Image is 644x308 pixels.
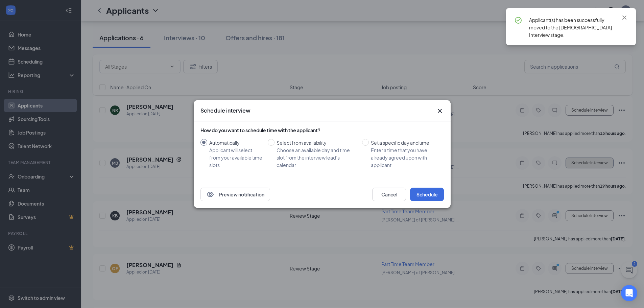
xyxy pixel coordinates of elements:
button: EyePreview notification [200,188,270,201]
div: Enter a time that you have already agreed upon with applicant [371,146,438,169]
button: Close [436,107,444,115]
svg: CheckmarkCircle [514,16,522,24]
div: How do you want to schedule time with the applicant? [200,127,444,134]
button: Cancel [372,188,406,201]
h3: Schedule interview [200,107,251,114]
div: Select from availability [277,139,357,146]
button: Schedule [410,188,444,201]
svg: Cross [620,14,628,22]
span: Applicant(s) has been successfully moved to the [DEMOGRAPHIC_DATA] Interview stage. [529,17,612,38]
div: Open Intercom Messenger [621,285,637,301]
svg: Eye [206,190,214,198]
div: Applicant will select from your available time slots [209,146,262,169]
div: Choose an available day and time slot from the interview lead’s calendar [277,146,357,169]
div: Automatically [209,139,262,146]
svg: Cross [436,107,444,115]
div: Set a specific day and time [371,139,438,146]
